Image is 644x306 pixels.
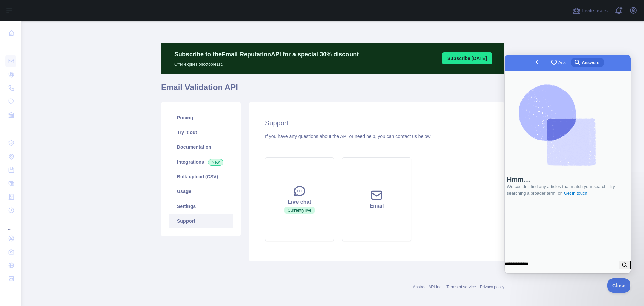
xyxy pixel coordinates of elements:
[5,40,16,54] div: ...
[413,285,443,289] a: Abstract API Inc.
[607,278,631,293] iframe: Help Scout Beacon - Close
[169,140,233,155] a: Documentation
[273,198,326,206] div: Live chat
[208,159,223,166] span: New
[342,157,411,241] button: Email
[265,157,334,241] button: Live chatCurrently live
[5,122,16,136] div: ...
[174,59,359,67] p: Offer expires on octobre 1st.
[169,214,233,228] a: Support
[446,285,476,289] a: Terms of service
[174,50,359,59] p: Subscribe to the Email Reputation API for a special 30 % discount
[5,218,16,231] div: ...
[480,285,504,289] a: Privacy policy
[169,110,233,125] a: Pricing
[169,199,233,214] a: Settings
[442,52,492,64] button: Subscribe [DATE]
[582,7,608,15] span: Invite users
[169,169,233,184] a: Bulk upload (CSV)
[161,82,504,98] h1: Email Validation API
[169,155,233,169] a: Integrations New
[265,118,488,128] h2: Support
[284,207,315,214] span: Currently live
[571,5,609,16] button: Invite users
[265,133,488,140] div: If you have any questions about the API or need help, you can contact us below.
[505,55,631,273] iframe: Help Scout Beacon - Live Chat, Contact Form, and Knowledge Base
[169,125,233,140] a: Try it out
[351,202,403,210] div: Email
[169,184,233,199] a: Usage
